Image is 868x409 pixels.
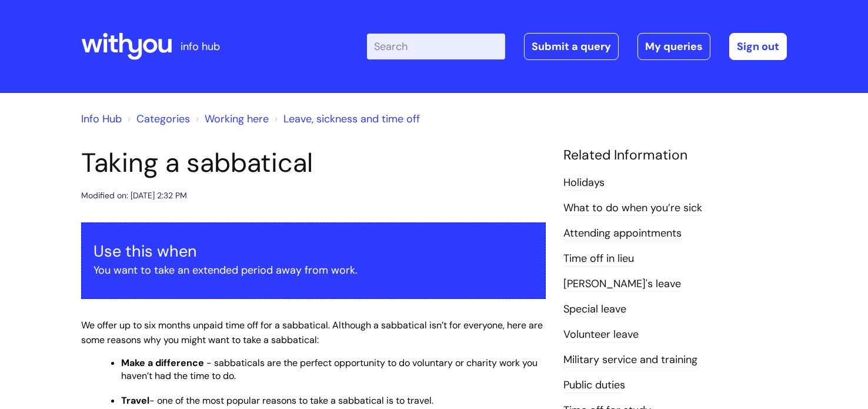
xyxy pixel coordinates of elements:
[81,147,546,179] h1: Taking a sabbatical
[136,112,190,126] a: Categories
[81,319,543,346] span: We offer up to six months unpaid time off for a sabbatical. Although a sabbatical isn’t for every...
[563,353,697,368] a: Military service and training
[94,261,533,280] p: You want to take an extended period away from work.
[125,109,190,128] li: Solution home
[193,109,269,128] li: Working here
[367,34,505,59] input: Search
[563,201,702,216] a: What to do when you’re sick
[94,242,533,261] h3: Use this when
[563,302,626,317] a: Special leave
[121,394,149,407] strong: Travel
[563,147,787,164] h4: Related Information
[81,112,122,126] a: Info Hub
[81,188,187,203] div: Modified on: [DATE] 2:32 PM
[563,327,639,343] a: Volunteer leave
[205,112,269,126] a: Working here
[149,394,433,407] span: - one of the most popular reasons to take a sabbatical is to travel.
[524,33,619,60] a: Submit a query
[367,33,787,60] div: | -
[563,175,605,191] a: Holidays
[272,109,420,128] li: Leave, sickness and time off
[121,357,538,382] span: - sabbaticals are the perfect opportunity to do voluntary or charity work you haven’t had the tim...
[283,112,420,126] a: Leave, sickness and time off
[181,37,220,56] p: info hub
[563,378,625,393] a: Public duties
[563,226,682,241] a: Attending appointments
[563,277,681,292] a: [PERSON_NAME]'s leave
[729,33,787,60] a: Sign out
[563,251,634,267] a: Time off in lieu
[637,33,710,60] a: My queries
[121,357,204,369] strong: Make a difference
